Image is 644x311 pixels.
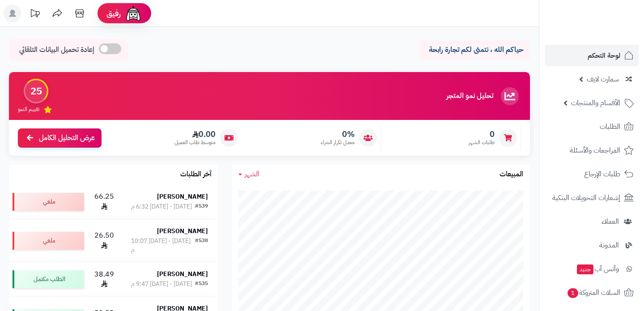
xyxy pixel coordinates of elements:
a: طلبات الإرجاع [545,163,639,185]
span: إشعارات التحويلات البنكية [552,192,620,204]
span: سمارت لايف [587,73,619,85]
div: ملغي [13,232,84,250]
a: تحديثات المنصة [24,4,46,25]
div: الطلب مكتمل [13,270,84,288]
span: طلبات الشهر [469,139,495,146]
a: المدونة [545,234,639,256]
span: المدونة [599,239,619,251]
span: عرض التحليل الكامل [39,133,95,143]
span: طلبات الإرجاع [584,168,620,180]
span: 1 [568,288,578,298]
span: الشهر [245,169,259,179]
td: 66.25 [88,184,121,219]
td: 38.49 [88,262,121,297]
a: الشهر [238,169,259,179]
span: إعادة تحميل البيانات التلقائي [19,45,94,55]
div: [DATE] - [DATE] 9:47 م [131,280,192,289]
span: الطلبات [600,120,620,133]
img: logo-2.png [583,22,636,41]
span: جديد [577,264,593,274]
span: العملاء [602,215,619,228]
span: متوسط طلب العميل [174,139,216,146]
img: ai-face.png [124,4,142,22]
span: وآتس آب [576,263,619,275]
a: المراجعات والأسئلة [545,140,639,161]
div: [DATE] - [DATE] 6:32 م [131,202,192,211]
span: المراجعات والأسئلة [570,144,620,157]
strong: [PERSON_NAME] [157,269,208,279]
span: 0 [469,129,495,139]
div: #535 [195,280,208,289]
span: تقييم النمو [18,106,39,113]
a: السلات المتروكة1 [545,282,639,303]
span: 0% [321,129,355,139]
a: إشعارات التحويلات البنكية [545,187,639,209]
span: السلات المتروكة [567,286,620,299]
div: #539 [195,202,208,211]
p: حياكم الله ، نتمنى لكم تجارة رابحة [425,45,523,55]
strong: [PERSON_NAME] [157,226,208,236]
h3: تحليل نمو المتجر [446,92,493,100]
td: 26.50 [88,220,121,262]
div: [DATE] - [DATE] 10:07 م [131,237,195,255]
div: #538 [195,237,208,255]
span: الأقسام والمنتجات [571,97,620,109]
h3: المبيعات [500,170,523,179]
h3: آخر الطلبات [180,170,212,179]
strong: [PERSON_NAME] [157,192,208,201]
a: لوحة التحكم [545,45,639,66]
span: لوحة التحكم [588,49,620,62]
a: الطلبات [545,116,639,137]
a: عرض التحليل الكامل [18,128,102,148]
span: 0.00 [174,129,216,139]
span: معدل تكرار الشراء [321,139,355,146]
a: وآتس آبجديد [545,258,639,280]
a: العملاء [545,211,639,232]
div: ملغي [13,193,84,211]
span: رفيق [106,8,121,19]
